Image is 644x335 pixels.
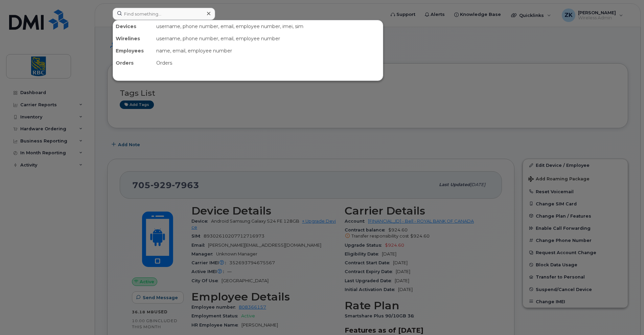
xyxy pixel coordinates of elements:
[154,57,383,69] div: Orders
[113,45,154,57] div: Employees
[154,20,383,32] div: username, phone number, email, employee number, imei, sim
[154,32,383,45] div: username, phone number, email, employee number
[154,45,383,57] div: name, email, employee number
[113,20,154,32] div: Devices
[113,57,154,69] div: Orders
[113,32,154,45] div: Wirelines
